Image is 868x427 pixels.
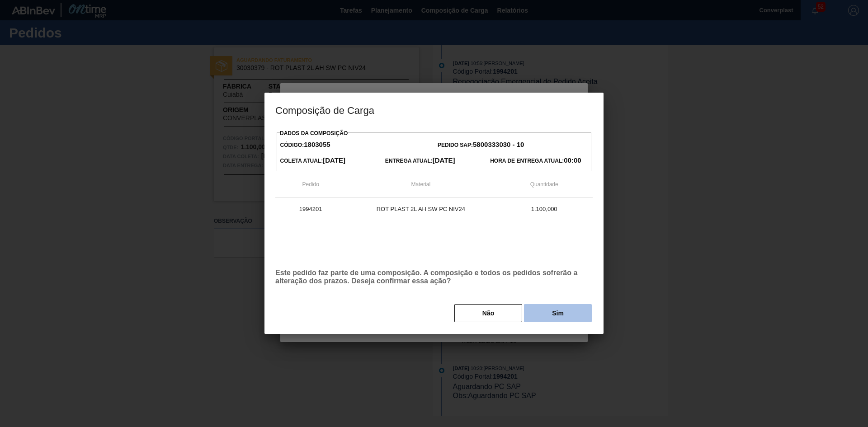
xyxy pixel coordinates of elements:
[524,304,592,322] button: Sim
[323,156,345,164] strong: [DATE]
[473,141,524,148] strong: 5800333030 - 10
[280,158,345,164] span: Coleta Atual:
[346,198,495,221] td: ROT PLAST 2L AH SW PC NIV24
[280,142,330,148] span: Código:
[275,198,346,221] td: 1994201
[490,158,581,164] span: Hora de Entrega Atual:
[264,93,604,127] h3: Composição de Carga
[433,156,455,164] strong: [DATE]
[302,181,319,188] span: Pedido
[438,142,524,148] span: Pedido SAP:
[304,141,330,148] strong: 1803055
[564,156,581,164] strong: 00:00
[275,269,593,285] p: Este pedido faz parte de uma composição. A composição e todos os pedidos sofrerão a alteração dos...
[411,181,431,188] span: Material
[530,181,558,188] span: Quantidade
[280,130,348,136] label: Dados da Composição
[454,304,522,322] button: Não
[385,158,455,164] span: Entrega Atual:
[495,198,593,221] td: 1.100,000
